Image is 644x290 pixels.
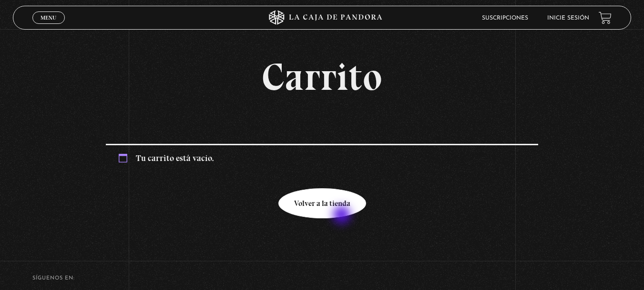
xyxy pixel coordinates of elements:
a: Suscripciones [482,15,528,21]
a: Volver a la tienda [278,188,366,218]
a: Inicie sesión [547,15,589,21]
span: Cerrar [37,23,60,30]
div: Tu carrito está vacío. [106,144,539,171]
h4: SÍguenos en: [32,276,612,281]
h1: Carrito [106,58,539,96]
a: View your shopping cart [599,11,612,24]
span: Menu [41,15,56,21]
